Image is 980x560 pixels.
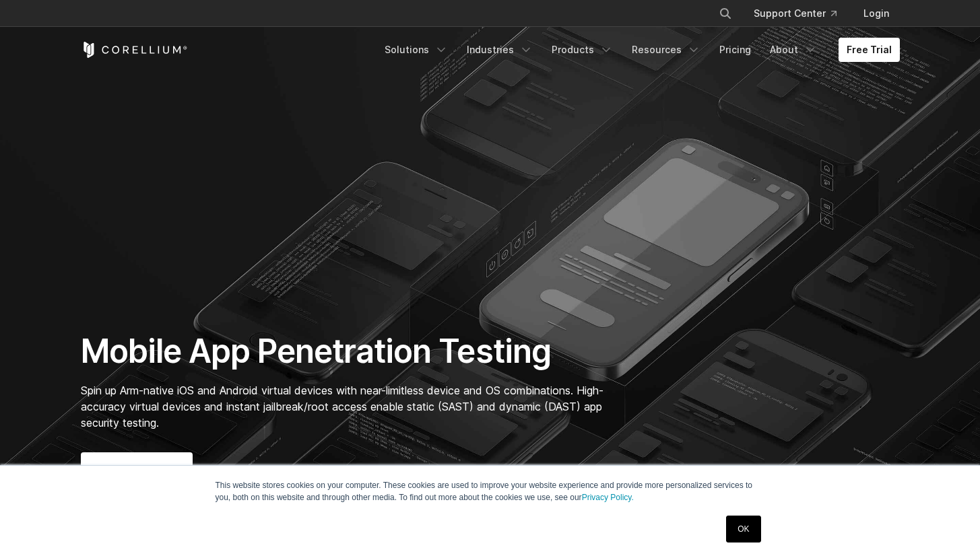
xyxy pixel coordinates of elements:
[81,384,603,429] span: Spin up Arm-native iOS and Android virtual devices with near-limitless device and OS combinations...
[624,38,709,62] a: Resources
[216,479,765,503] p: This website stores cookies on your computer. These cookies are used to improve your website expe...
[582,493,634,502] a: Privacy Policy.
[377,38,900,62] div: Navigation Menu
[711,38,759,62] a: Pricing
[544,38,621,62] a: Products
[839,38,900,62] a: Free Trial
[81,42,188,58] a: Corellium Home
[703,1,900,26] div: Navigation Menu
[762,38,825,62] a: About
[377,38,456,62] a: Solutions
[713,1,738,26] button: Search
[853,1,900,26] a: Login
[459,38,541,62] a: Industries
[726,516,760,542] a: OK
[743,1,847,26] a: Support Center
[81,331,618,372] h1: Mobile App Penetration Testing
